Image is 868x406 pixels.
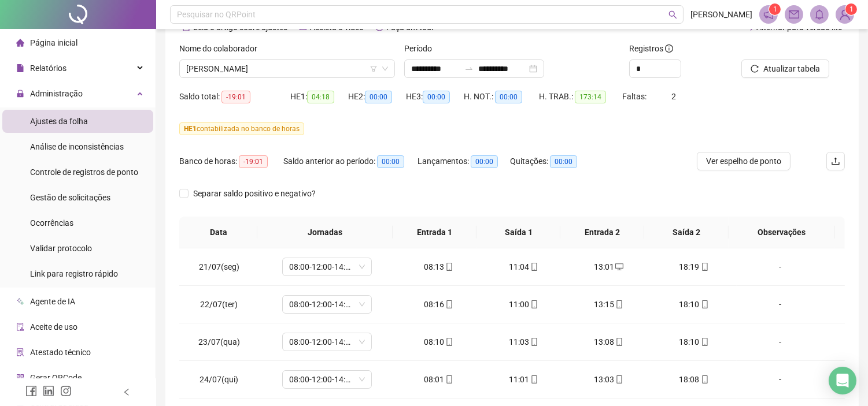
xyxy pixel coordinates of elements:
[30,142,124,151] span: Análise de inconsistências
[348,90,406,103] div: HE 2:
[831,157,840,166] span: upload
[418,155,510,168] div: Lançamentos:
[423,91,450,103] span: 00:00
[289,258,365,275] span: 08:00-12:00-14:00-18:00
[490,373,557,386] div: 11:01
[382,65,389,72] span: down
[444,375,453,383] span: mobile
[706,155,781,167] span: Ver espelho de ponto
[200,375,238,384] span: 24/07(qui)
[464,64,474,73] span: to
[746,298,814,311] div: -
[184,125,197,133] span: HE 1
[737,226,826,239] span: Observações
[490,298,557,311] div: 11:00
[751,65,759,73] span: reload
[30,373,82,382] span: Gerar QRCode
[221,91,250,103] span: -19:01
[700,338,709,346] span: mobile
[199,262,239,271] span: 21/07(seg)
[746,336,814,348] div: -
[622,92,648,101] span: Faltas:
[179,155,283,168] div: Banco de horas:
[836,6,854,23] img: 75865
[660,298,727,311] div: 18:10
[575,336,642,348] div: 13:08
[529,338,538,346] span: mobile
[560,217,644,248] th: Entrada 2
[30,193,110,202] span: Gestão de solicitações
[477,217,560,248] th: Saída 1
[614,375,623,383] span: mobile
[16,90,24,98] span: lock
[404,42,439,55] label: Período
[30,89,83,98] span: Administração
[550,155,577,168] span: 00:00
[43,385,54,397] span: linkedin
[239,155,268,168] span: -19:01
[849,5,854,13] span: 1
[30,38,77,47] span: Página inicial
[665,44,673,53] span: info-circle
[763,62,820,75] span: Atualizar tabela
[700,300,709,308] span: mobile
[365,91,392,103] span: 00:00
[614,263,623,271] span: desktop
[763,9,774,20] span: notification
[660,336,727,348] div: 18:10
[529,300,538,308] span: mobile
[444,263,453,271] span: mobile
[405,373,472,386] div: 08:01
[746,373,814,386] div: -
[405,298,472,311] div: 08:16
[393,217,477,248] th: Entrada 1
[405,336,472,348] div: 08:10
[16,348,24,356] span: solution
[257,217,393,248] th: Jornadas
[16,39,24,47] span: home
[575,373,642,386] div: 13:03
[179,122,304,135] span: contabilizada no banco de horas
[629,42,673,55] span: Registros
[529,263,538,271] span: mobile
[30,167,138,177] span: Controle de registros de ponto
[198,337,240,347] span: 23/07(qua)
[690,8,752,21] span: [PERSON_NAME]
[700,263,709,271] span: mobile
[30,64,67,73] span: Relatórios
[660,260,727,273] div: 18:19
[444,300,453,308] span: mobile
[186,60,388,77] span: BRUNA KARINE SAMPAIO DA SILVA
[539,90,622,103] div: H. TRAB.:
[510,155,593,168] div: Quitações:
[30,244,92,253] span: Validar protocolo
[529,375,538,383] span: mobile
[769,3,781,15] sup: 1
[464,64,474,73] span: swap-right
[377,155,404,168] span: 00:00
[30,269,118,278] span: Link para registro rápido
[283,155,418,168] div: Saldo anterior ao período:
[697,152,791,170] button: Ver espelho de ponto
[25,385,37,397] span: facebook
[179,90,290,103] div: Saldo total:
[741,59,829,78] button: Atualizar tabela
[30,218,73,228] span: Ocorrências
[575,91,606,103] span: 173:14
[30,297,75,306] span: Agente de IA
[644,217,728,248] th: Saída 2
[471,155,498,168] span: 00:00
[370,65,377,72] span: filter
[700,375,709,383] span: mobile
[189,187,320,200] span: Separar saldo positivo e negativo?
[289,296,365,313] span: 08:00-12:00-14:00-18:00
[746,260,814,273] div: -
[660,373,727,386] div: 18:08
[668,10,677,19] span: search
[30,348,91,357] span: Atestado técnico
[671,92,676,101] span: 2
[495,91,522,103] span: 00:00
[773,5,777,13] span: 1
[490,336,557,348] div: 11:03
[575,298,642,311] div: 13:15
